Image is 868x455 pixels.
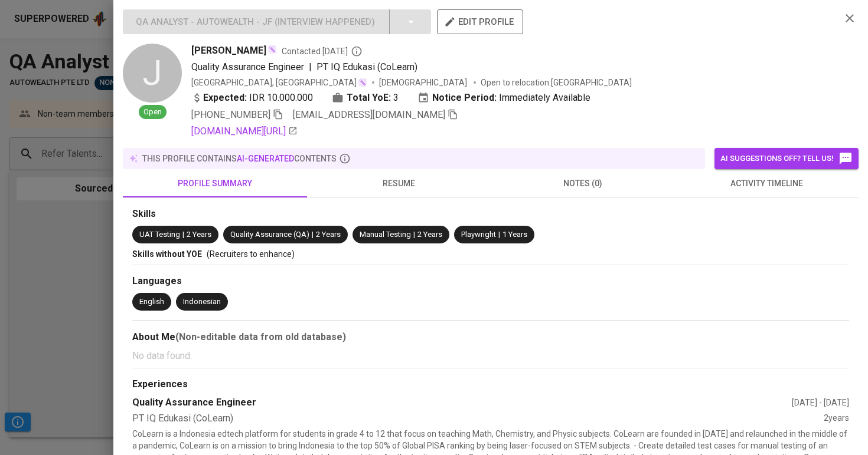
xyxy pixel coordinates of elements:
span: Quality Assurance (QA) [230,230,309,239]
span: notes (0) [498,176,668,191]
div: [GEOGRAPHIC_DATA], [GEOGRAPHIC_DATA] [191,77,367,88]
span: 1 Years [502,230,527,239]
span: resume [314,176,484,191]
span: AI suggestions off? Tell us! [720,151,853,166]
b: Expected: [203,91,247,105]
span: [PERSON_NAME] [191,44,266,58]
div: About Me [132,330,849,344]
div: Languages [132,275,849,288]
span: 2 Years [417,230,442,239]
p: this profile contains contents [142,153,337,164]
span: profile summary [130,176,300,191]
span: 3 [393,91,399,105]
span: (Recruiters to enhance) [207,249,295,259]
a: [DOMAIN_NAME][URL] [191,124,298,139]
p: No data found. [132,349,849,363]
span: | [413,229,415,240]
span: Manual Testing [360,230,411,239]
b: Notice Period: [432,91,497,105]
div: PT IQ Edukasi (CoLearn) [132,412,824,426]
div: [DATE] - [DATE] [792,397,849,408]
button: AI suggestions off? Tell us! [714,148,859,169]
span: PT IQ Edukasi (CoLearn) [316,61,417,72]
div: Indonesian [183,296,221,308]
span: AI-generated [237,154,294,163]
span: [DEMOGRAPHIC_DATA] [379,77,469,88]
svg: By Batam recruiter [351,45,363,57]
img: magic_wand.svg [358,78,367,87]
span: edit profile [446,14,514,29]
span: 2 Years [187,230,211,239]
b: (Non-editable data from old database) [175,331,346,342]
span: [PHONE_NUMBER] [191,109,270,120]
span: [EMAIL_ADDRESS][DOMAIN_NAME] [293,109,445,120]
span: | [309,60,312,74]
span: | [182,229,184,240]
span: | [498,229,500,240]
div: English [139,296,164,308]
span: | [312,229,314,240]
span: Playwright [461,230,496,239]
a: edit profile [437,17,523,26]
div: Experiences [132,378,849,391]
span: Contacted [DATE] [282,45,363,57]
span: Open [139,107,167,118]
p: Open to relocation : [GEOGRAPHIC_DATA] [481,77,632,88]
b: Total YoE: [347,91,391,105]
span: Quality Assurance Engineer [191,61,304,72]
div: Immediately Available [417,91,590,105]
div: 2 years [824,412,849,426]
span: activity timeline [682,176,852,191]
span: UAT Testing [139,230,180,239]
button: edit profile [437,9,523,34]
span: Skills without YOE [132,249,202,259]
div: Skills [132,207,849,221]
div: J [123,44,182,103]
span: 2 Years [316,230,341,239]
div: IDR 10.000.000 [191,91,313,105]
div: Quality Assurance Engineer [132,396,792,410]
img: magic_wand.svg [267,45,277,54]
